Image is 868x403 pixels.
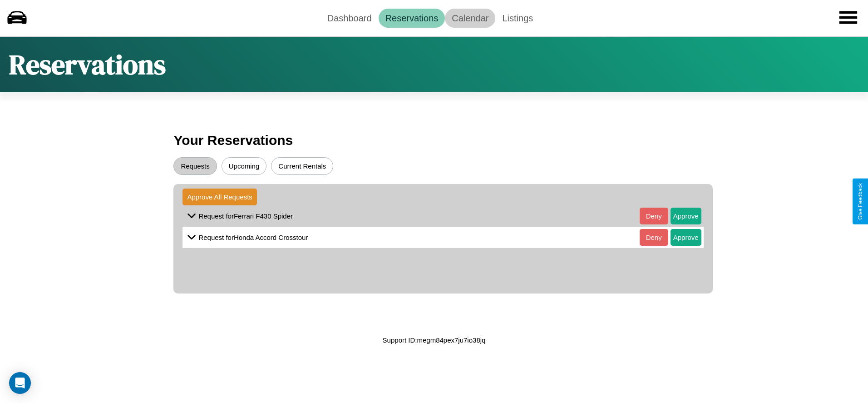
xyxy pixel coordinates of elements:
[857,183,863,220] div: Give Feedback
[640,208,668,224] button: Deny
[198,231,308,244] p: Request for Honda Accord Crosstour
[173,157,217,175] button: Requests
[198,210,293,222] p: Request for Ferrari F430 Spider
[383,334,486,346] p: Support ID: megm84pex7ju7io38jq
[182,189,256,205] button: Approve All Requests
[495,9,540,28] a: Listings
[671,208,701,224] button: Approve
[271,157,333,175] button: Current Rentals
[445,9,495,28] a: Calendar
[222,157,267,175] button: Upcoming
[321,9,379,28] a: Dashboard
[671,229,701,246] button: Approve
[9,46,166,83] h1: Reservations
[173,128,694,153] h3: Your Reservations
[379,9,445,28] a: Reservations
[640,229,668,246] button: Deny
[9,372,31,394] div: Open Intercom Messenger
